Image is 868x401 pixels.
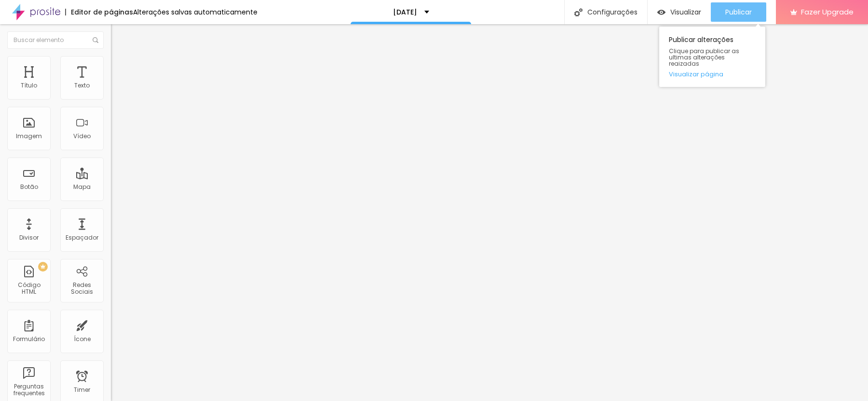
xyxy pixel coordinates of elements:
[711,2,766,22] button: Publicar
[65,9,133,15] div: Editor de páginas
[10,383,48,397] div: Perguntas frequentes
[73,184,91,190] div: Mapa
[13,336,45,343] div: Formulário
[73,133,91,140] div: Vídeo
[659,27,765,87] div: Publicar alterações
[74,336,91,343] div: Ícone
[670,8,701,16] span: Visualizar
[10,282,48,296] div: Código HTML
[133,9,258,15] div: Alterações salvas automaticamente
[93,37,98,43] img: Icone
[393,9,417,15] p: [DATE]
[74,82,90,89] div: Texto
[63,282,101,296] div: Redes Sociais
[657,8,665,16] img: view-1.svg
[669,71,756,77] a: Visualizar página
[16,133,42,140] div: Imagem
[111,24,868,401] iframe: Editor
[7,31,104,49] input: Buscar elemento
[20,184,38,190] div: Botão
[66,234,98,241] div: Espaçador
[19,234,39,241] div: Divisor
[669,48,756,67] span: Clique para publicar as ultimas alterações reaizadas
[74,387,90,393] div: Timer
[574,8,583,16] img: Icone
[801,8,854,16] span: Fazer Upgrade
[725,8,752,16] span: Publicar
[21,82,37,89] div: Título
[648,2,711,22] button: Visualizar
